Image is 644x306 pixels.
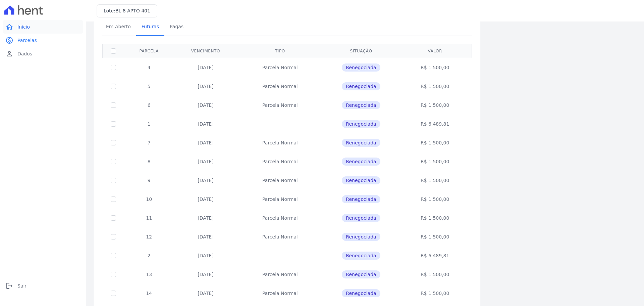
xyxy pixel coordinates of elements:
td: 6 [124,96,174,115]
td: [DATE] [174,77,237,96]
td: [DATE] [174,171,237,190]
a: homeInício [3,20,83,34]
span: Renegociada [342,139,380,147]
span: Futuras [138,20,163,33]
a: logoutSair [3,279,83,293]
td: Parcela Normal [237,209,323,227]
span: Renegociada [342,270,380,278]
td: 5 [124,77,174,96]
span: Em Aberto [102,20,135,33]
span: Renegociada [342,233,380,241]
td: [DATE] [174,190,237,209]
td: R$ 1.500,00 [399,96,471,115]
td: 14 [124,284,174,303]
span: Renegociada [342,120,380,128]
td: 1 [124,115,174,133]
td: R$ 1.500,00 [399,284,471,303]
span: Renegociada [342,252,380,260]
td: R$ 1.500,00 [399,152,471,171]
td: Parcela Normal [237,58,323,77]
td: R$ 1.500,00 [399,265,471,284]
span: Renegociada [342,101,380,109]
td: R$ 1.500,00 [399,133,471,152]
td: Parcela Normal [237,190,323,209]
td: [DATE] [174,265,237,284]
span: Renegociada [342,214,380,222]
td: [DATE] [174,152,237,171]
td: Parcela Normal [237,152,323,171]
h3: Lote: [104,7,150,14]
i: paid [5,36,13,44]
i: logout [5,282,13,290]
td: 9 [124,171,174,190]
td: Parcela Normal [237,227,323,246]
td: 7 [124,133,174,152]
td: R$ 6.489,81 [399,115,471,133]
td: R$ 1.500,00 [399,77,471,96]
th: Parcela [124,44,174,58]
span: Sair [17,282,26,289]
i: person [5,50,13,58]
span: Renegociada [342,289,380,297]
span: Renegociada [342,176,380,184]
th: Vencimento [174,44,237,58]
td: R$ 1.500,00 [399,171,471,190]
td: [DATE] [174,133,237,152]
td: [DATE] [174,284,237,303]
span: Renegociada [342,195,380,203]
td: Parcela Normal [237,96,323,115]
span: Renegociada [342,63,380,72]
td: [DATE] [174,115,237,133]
a: personDados [3,47,83,60]
td: 12 [124,227,174,246]
td: [DATE] [174,209,237,227]
a: Em Aberto [101,18,136,36]
td: [DATE] [174,227,237,246]
a: Futuras [136,18,164,36]
a: paidParcelas [3,34,83,47]
td: R$ 1.500,00 [399,227,471,246]
span: Início [17,24,30,30]
span: Renegociada [342,158,380,166]
td: Parcela Normal [237,265,323,284]
span: Pagas [166,20,187,33]
i: home [5,23,13,31]
th: Valor [399,44,471,58]
td: 13 [124,265,174,284]
td: R$ 1.500,00 [399,209,471,227]
a: Pagas [164,18,189,36]
span: Dados [17,50,32,57]
td: [DATE] [174,96,237,115]
td: 4 [124,58,174,77]
td: [DATE] [174,58,237,77]
td: R$ 1.500,00 [399,190,471,209]
th: Situação [323,44,399,58]
td: 11 [124,209,174,227]
td: 8 [124,152,174,171]
td: Parcela Normal [237,171,323,190]
span: Parcelas [17,37,37,44]
td: R$ 1.500,00 [399,58,471,77]
th: Tipo [237,44,323,58]
span: BL 8 APTO 401 [115,8,150,13]
td: Parcela Normal [237,77,323,96]
span: Renegociada [342,82,380,90]
td: Parcela Normal [237,133,323,152]
td: Parcela Normal [237,284,323,303]
td: R$ 6.489,81 [399,246,471,265]
td: [DATE] [174,246,237,265]
td: 2 [124,246,174,265]
td: 10 [124,190,174,209]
